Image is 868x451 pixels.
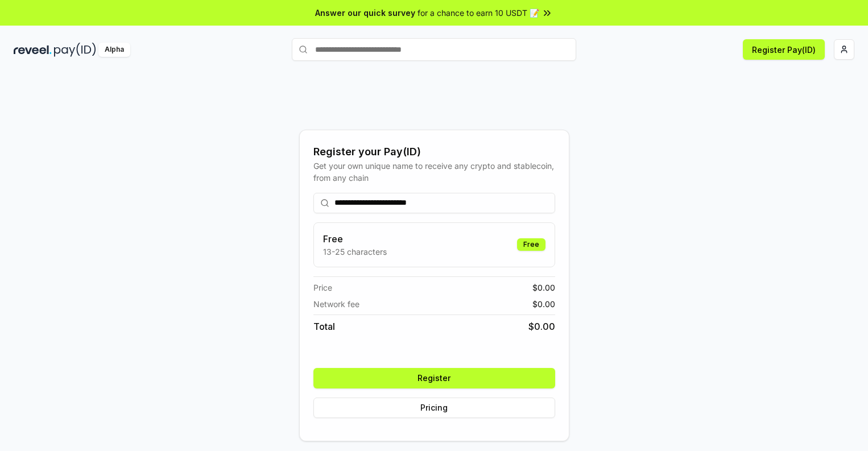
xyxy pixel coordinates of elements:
[313,398,555,418] button: Pricing
[528,320,555,333] span: $ 0.00
[313,144,555,160] div: Register your Pay(ID)
[532,298,555,310] span: $ 0.00
[743,39,825,60] button: Register Pay(ID)
[98,43,130,57] div: Alpha
[517,238,545,251] div: Free
[54,43,96,57] img: pay_id
[313,298,359,310] span: Network fee
[14,43,52,57] img: reveel_dark
[418,7,539,19] span: for a chance to earn 10 USDT 📝
[313,160,555,184] div: Get your own unique name to receive any crypto and stablecoin, from any chain
[323,246,387,258] p: 13-25 characters
[313,368,555,388] button: Register
[532,282,555,293] span: $ 0.00
[323,232,387,246] h3: Free
[313,282,332,293] span: Price
[313,320,335,333] span: Total
[315,7,415,19] span: Answer our quick survey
